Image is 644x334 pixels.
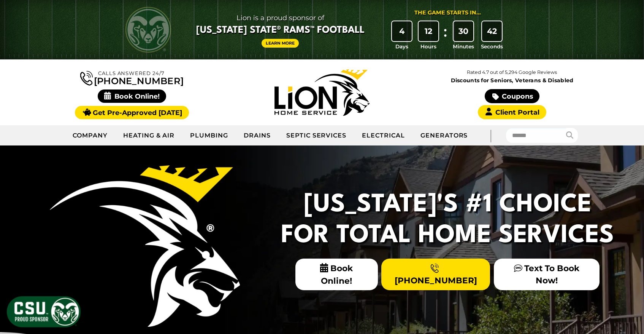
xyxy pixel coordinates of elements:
[116,126,182,145] a: Heating & Air
[125,7,171,53] img: CSU Rams logo
[419,21,438,41] div: 12
[295,259,378,290] span: Book Online!
[354,126,413,145] a: Electrical
[420,43,436,50] span: Hours
[182,126,236,145] a: Plumbing
[236,126,279,145] a: Drains
[494,259,600,290] a: Text To Book Now!
[442,21,449,51] div: :
[65,126,116,145] a: Company
[417,68,607,77] p: Rated 4.7 out of 5,294 Google Reviews
[196,12,365,24] span: Lion is a proud sponsor of
[481,43,503,50] span: Seconds
[274,69,370,116] img: Lion Home Service
[453,43,474,50] span: Minutes
[414,9,481,17] div: The Game Starts in...
[413,126,476,145] a: Generators
[454,21,473,41] div: 30
[419,78,606,83] span: Discounts for Seniors, Veterans & Disabled
[98,89,167,103] span: Book Online!
[478,105,546,119] a: Client Portal
[6,295,82,328] img: CSU Sponsor Badge
[80,69,184,86] a: [PHONE_NUMBER]
[279,126,354,145] a: Septic Services
[475,125,506,145] div: |
[75,106,189,119] a: Get Pre-Approved [DATE]
[395,43,408,50] span: Days
[482,21,502,41] div: 42
[381,259,490,290] a: [PHONE_NUMBER]
[276,190,619,251] h2: [US_STATE]'s #1 Choice For Total Home Services
[485,89,539,103] a: Coupons
[196,24,365,37] span: [US_STATE] State® Rams™ Football
[392,21,412,41] div: 4
[262,39,299,48] a: Learn More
